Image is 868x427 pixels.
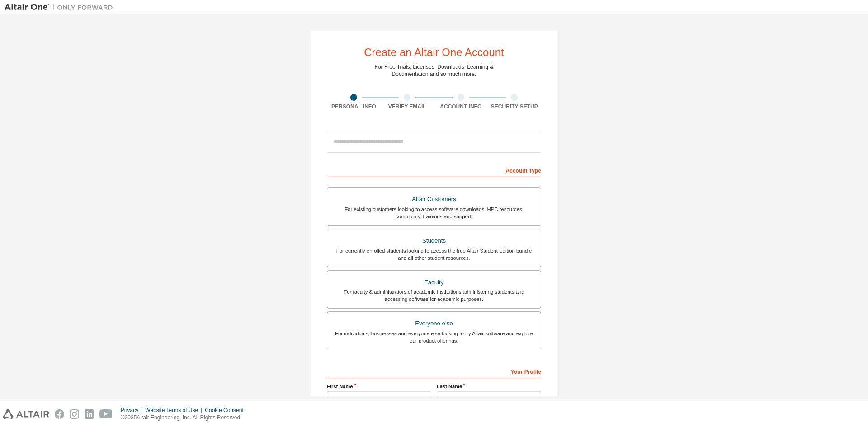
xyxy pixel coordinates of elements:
div: Account Type [327,163,541,177]
img: facebook.svg [55,409,64,419]
img: linkedin.svg [85,409,94,419]
div: For existing customers looking to access software downloads, HPC resources, community, trainings ... [333,206,535,220]
div: Altair Customers [333,193,535,206]
div: Verify Email [381,103,434,110]
img: altair_logo.svg [3,409,49,419]
label: Last Name [437,383,541,390]
div: Everyone else [333,317,535,330]
div: Faculty [333,276,535,289]
div: Create an Altair One Account [364,47,504,58]
div: Cookie Consent [205,407,249,414]
div: For Free Trials, Licenses, Downloads, Learning & Documentation and so much more. [375,63,494,78]
img: Altair One [5,3,118,12]
img: youtube.svg [99,409,113,419]
div: Students [333,235,535,247]
label: First Name [327,383,431,390]
div: For individuals, businesses and everyone else looking to try Altair software and explore our prod... [333,330,535,344]
p: © 2025 Altair Engineering, Inc. All Rights Reserved. [121,414,249,422]
div: For faculty & administrators of academic institutions administering students and accessing softwa... [333,288,535,303]
div: Personal Info [327,103,381,110]
img: instagram.svg [70,409,79,419]
div: For currently enrolled students looking to access the free Altair Student Edition bundle and all ... [333,247,535,262]
div: Your Profile [327,364,541,378]
div: Website Terms of Use [145,407,205,414]
div: Privacy [121,407,145,414]
div: Account Info [434,103,488,110]
div: Security Setup [488,103,542,110]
